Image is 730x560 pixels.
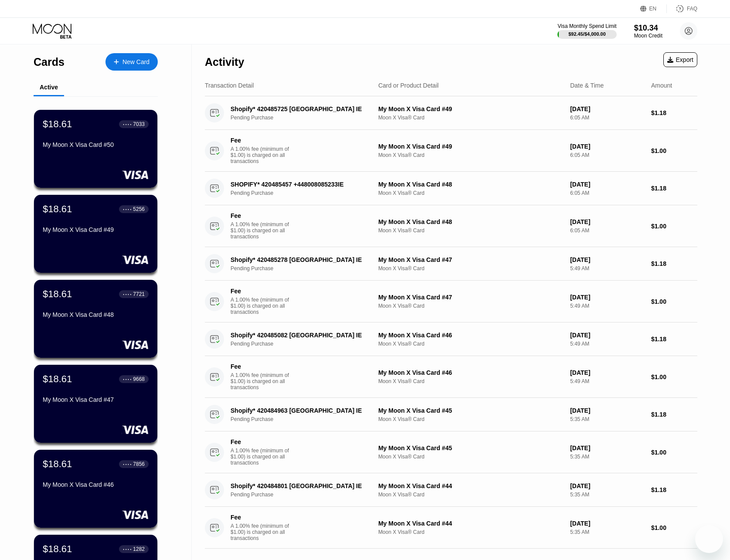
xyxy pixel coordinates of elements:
div: 5:49 AM [570,378,644,384]
div: My Moon X Visa Card #49 [378,105,563,112]
div: Active [40,84,58,91]
div: $1.18 [651,109,697,116]
div: $10.34Moon Credit [634,24,662,39]
div: 6:05 AM [570,190,644,196]
div: $18.61● ● ● ●7721My Moon X Visa Card #48 [34,280,157,358]
div: My Moon X Visa Card #47 [43,396,149,403]
div: 5:49 AM [570,265,644,272]
div: $1.18 [651,336,697,343]
div: Moon X Visa® Card [378,492,563,498]
div: ● ● ● ● [123,463,132,465]
div: Moon X Visa® Card [378,341,563,347]
div: 7033 [133,121,145,127]
div: 5:35 AM [570,416,644,422]
div: 9668 [133,376,145,382]
div: SHOPIFY* 420485457 +448008085233IEPending PurchaseMy Moon X Visa Card #48Moon X Visa® Card[DATE]6... [205,172,697,205]
div: Moon X Visa® Card [378,265,563,272]
div: $18.61● ● ● ●9668My Moon X Visa Card #47 [34,365,157,443]
div: $1.18 [651,411,697,418]
div: My Moon X Visa Card #47 [378,294,563,301]
div: $1.00 [651,298,697,305]
div: Pending Purchase [231,265,380,272]
div: A 1.00% fee (minimum of $1.00) is charged on all transactions [231,221,296,240]
div: 1282 [133,546,145,552]
div: Card or Product Detail [378,82,439,89]
div: Moon X Visa® Card [378,454,563,460]
div: Activity [205,56,244,68]
div: 7721 [133,291,145,297]
div: FeeA 1.00% fee (minimum of $1.00) is charged on all transactionsMy Moon X Visa Card #49Moon X Vis... [205,130,697,172]
div: [DATE] [570,407,644,414]
div: Date & Time [570,82,604,89]
div: My Moon X Visa Card #45 [378,407,563,414]
div: $18.61 [43,373,72,385]
div: [DATE] [570,332,644,339]
div: Pending Purchase [231,492,380,498]
div: Moon X Visa® Card [378,115,563,121]
div: SHOPIFY* 420485457 +448008085233IE [231,181,370,188]
div: 6:05 AM [570,152,644,158]
div: Shopify* 420484801 [GEOGRAPHIC_DATA] IEPending PurchaseMy Moon X Visa Card #44Moon X Visa® Card[D... [205,473,697,507]
div: ● ● ● ● [123,293,132,295]
div: Moon X Visa® Card [378,529,563,535]
div: Moon X Visa® Card [378,190,563,196]
div: My Moon X Visa Card #44 [378,482,563,489]
div: FAQ [687,6,697,12]
div: Moon X Visa® Card [378,227,563,234]
div: $18.61● ● ● ●7033My Moon X Visa Card #50 [34,110,157,188]
div: Shopify* 420485278 [GEOGRAPHIC_DATA] IEPending PurchaseMy Moon X Visa Card #47Moon X Visa® Card[D... [205,247,697,281]
div: New Card [105,53,158,71]
div: $1.00 [651,223,697,230]
div: $1.18 [651,185,697,192]
div: Moon X Visa® Card [378,152,563,158]
div: $18.61● ● ● ●7856My Moon X Visa Card #46 [34,450,157,528]
div: 5256 [133,206,145,212]
div: $1.18 [651,260,697,267]
div: $1.00 [651,524,697,531]
div: ● ● ● ● [123,123,132,126]
div: [DATE] [570,105,644,112]
div: ● ● ● ● [123,208,132,210]
div: Moon X Visa® Card [378,303,563,309]
div: A 1.00% fee (minimum of $1.00) is charged on all transactions [231,523,296,541]
div: FeeA 1.00% fee (minimum of $1.00) is charged on all transactionsMy Moon X Visa Card #44Moon X Vis... [205,507,697,549]
div: My Moon X Visa Card #49 [378,143,563,150]
div: FeeA 1.00% fee (minimum of $1.00) is charged on all transactionsMy Moon X Visa Card #47Moon X Vis... [205,281,697,322]
div: Export [663,52,697,67]
div: ● ● ● ● [123,548,132,550]
div: $1.00 [651,147,697,154]
div: My Moon X Visa Card #48 [378,181,563,188]
div: [DATE] [570,218,644,225]
div: $18.61 [43,543,72,555]
div: Fee [231,137,292,144]
div: [DATE] [570,482,644,489]
div: [DATE] [570,294,644,301]
div: Moon X Visa® Card [378,416,563,422]
div: My Moon X Visa Card #47 [378,256,563,263]
div: Pending Purchase [231,416,380,422]
div: Visa Monthly Spend Limit [557,23,616,29]
div: FAQ [667,4,697,13]
div: 5:35 AM [570,492,644,498]
div: [DATE] [570,256,644,263]
div: Fee [231,438,292,445]
div: $1.18 [651,486,697,493]
div: EN [640,4,667,13]
div: Shopify* 420485082 [GEOGRAPHIC_DATA] IE [231,332,370,339]
div: FeeA 1.00% fee (minimum of $1.00) is charged on all transactionsMy Moon X Visa Card #45Moon X Vis... [205,431,697,473]
div: 7856 [133,461,145,467]
div: 5:35 AM [570,454,644,460]
div: [DATE] [570,445,644,451]
div: 5:49 AM [570,341,644,347]
div: Transaction Detail [205,82,254,89]
div: Pending Purchase [231,190,380,196]
div: My Moon X Visa Card #46 [378,369,563,376]
div: 6:05 AM [570,227,644,234]
div: $1.00 [651,449,697,456]
div: Fee [231,212,292,219]
div: EN [649,6,657,12]
div: Shopify* 420484963 [GEOGRAPHIC_DATA] IEPending PurchaseMy Moon X Visa Card #45Moon X Visa® Card[D... [205,398,697,431]
div: [DATE] [570,181,644,188]
div: $18.61 [43,458,72,470]
div: A 1.00% fee (minimum of $1.00) is charged on all transactions [231,146,296,164]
